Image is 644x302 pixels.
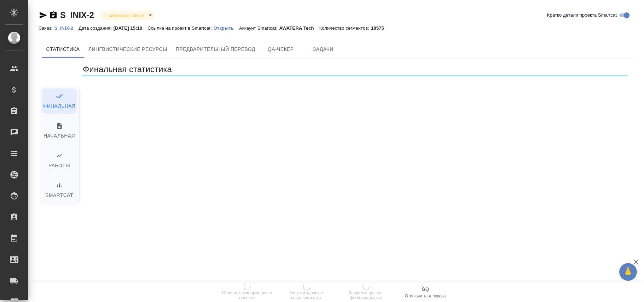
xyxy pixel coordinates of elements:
[46,45,80,54] span: Cтатистика
[279,25,319,31] p: AWATERA Tech
[239,25,279,31] p: Аккаунт Smartcat:
[54,25,79,31] a: S_INIX-2
[46,93,73,111] span: Финальная
[46,122,73,140] span: Начальная
[39,25,54,31] p: Заказ:
[39,11,47,19] button: Скопировать ссылку для ЯМессенджера
[176,45,255,54] span: Предварительный перевод
[371,25,389,31] p: 10575
[60,10,94,20] a: S_INIX-2
[214,25,239,31] p: Открыть
[319,25,371,31] p: Количество сегментов:
[49,11,58,19] button: Скопировать ссылку
[46,152,73,170] span: Работы
[46,182,73,200] span: Smartcat
[103,12,146,18] button: Привязан к заказу
[264,45,298,54] span: QA-чекер
[214,25,239,31] a: Открыть
[547,12,617,19] span: Кратко детали проекта Smartcat
[306,45,340,54] span: Задачи
[54,25,79,31] p: S_INIX-2
[619,263,637,281] button: 🙏
[88,45,167,54] span: Лингвистические ресурсы
[79,25,113,31] p: Дата создания:
[147,25,213,31] p: Ссылка на проект в Smartcat:
[622,265,634,279] span: 🙏
[114,25,148,31] p: [DATE] 15:10
[83,64,628,75] h5: Финальная статистика
[100,11,155,20] div: Привязан к заказу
